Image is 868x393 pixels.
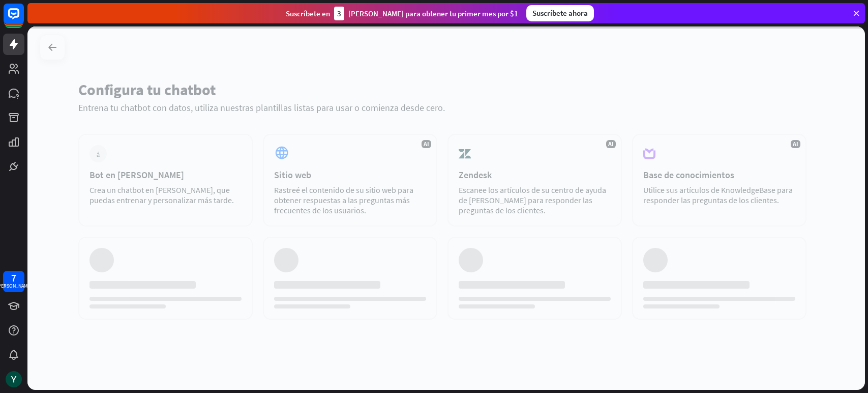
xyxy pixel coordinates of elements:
[11,271,16,284] font: 7
[3,271,24,292] a: 7 [PERSON_NAME]
[532,8,588,18] font: Suscríbete ahora
[286,9,330,18] font: Suscríbete en
[337,9,341,18] font: 3
[348,9,518,18] font: [PERSON_NAME] para obtener tu primer mes por $1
